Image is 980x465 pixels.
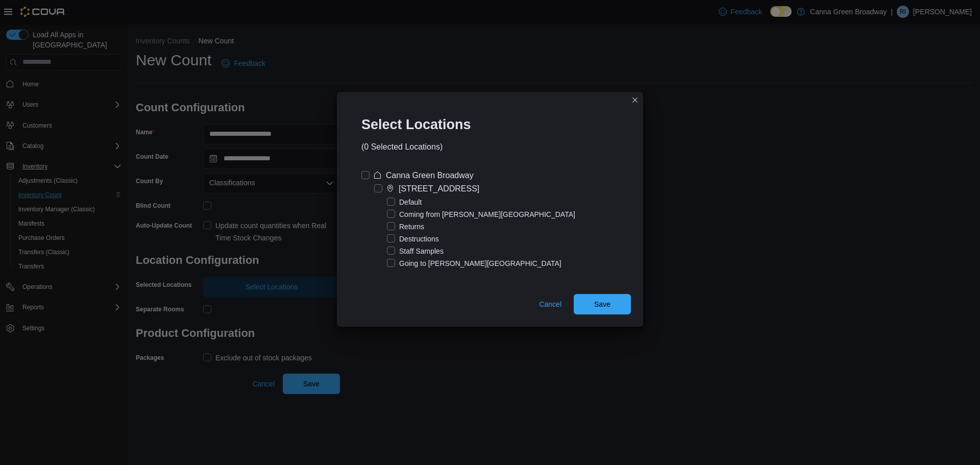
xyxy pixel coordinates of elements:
button: Save [574,294,631,314]
label: Returns [387,221,424,233]
button: Closes this modal window [629,94,641,106]
div: (0 Selected Locations) [361,141,443,153]
div: [STREET_ADDRESS] [399,183,479,195]
label: Default [387,196,422,208]
label: Going to [PERSON_NAME][GEOGRAPHIC_DATA] [387,257,561,270]
button: Cancel [535,294,566,314]
label: Destructions [387,233,439,245]
div: Canna Green Broadway [386,169,474,182]
span: Cancel [539,299,561,309]
div: Select Locations [349,104,492,141]
label: Staff Samples [387,245,444,257]
label: Coming from [PERSON_NAME][GEOGRAPHIC_DATA] [387,208,575,221]
span: Save [594,299,610,309]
